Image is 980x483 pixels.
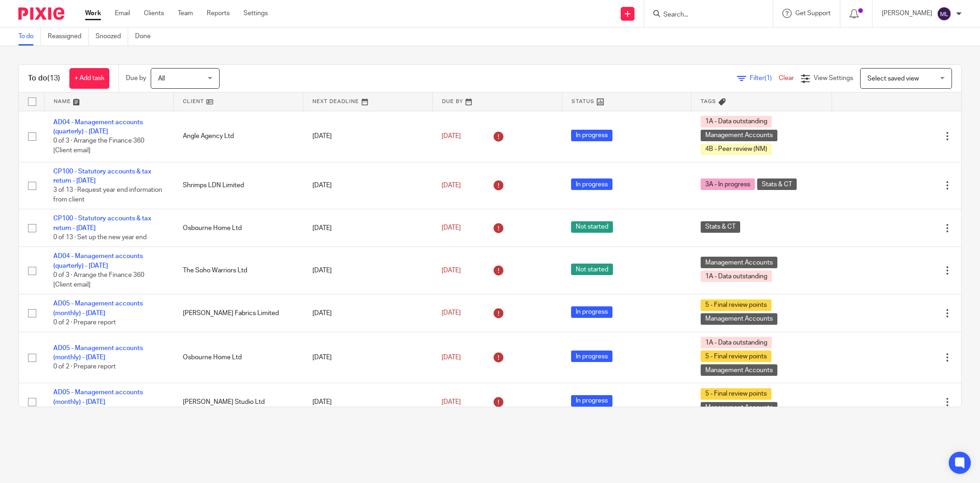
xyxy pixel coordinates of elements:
a: Clients [144,9,164,18]
h1: To do [28,74,60,83]
td: Shrimps LDN Limited [174,162,303,209]
span: In progress [571,395,612,407]
span: Filter [750,75,779,81]
span: [DATE] [442,225,461,231]
td: Angle Agency Ltd [174,111,303,162]
span: Tags [701,99,716,104]
input: Search [663,11,745,19]
span: View Settings [814,75,853,81]
span: Management Accounts [701,402,777,414]
span: 5 - Final review points [701,299,771,311]
a: Work [85,9,101,18]
a: Clear [779,75,794,81]
td: [DATE] [303,294,433,332]
span: 3 of 13 · Request year end information from client [53,187,162,203]
a: Settings [244,9,268,18]
span: Management Accounts [701,257,777,268]
span: 0 of 3 · Arrange the Finance 360 [Client email] [53,272,144,288]
span: [DATE] [442,399,461,405]
p: Due by [126,74,146,83]
span: Management Accounts [701,364,777,376]
span: 1A - Data outstanding [701,337,772,348]
td: [DATE] [303,332,433,383]
a: Done [135,28,158,46]
a: AD05 - Management accounts (monthly) - [DATE] [53,300,143,316]
span: Select saved view [867,75,919,82]
a: Email [115,9,130,18]
td: [DATE] [303,247,433,294]
a: AD05 - Management accounts (monthly) - [DATE] [53,389,143,405]
td: Osbourne Home Ltd [174,332,303,383]
span: [DATE] [442,354,461,361]
a: Team [178,9,193,18]
span: 0 of 3 · Arrange the Finance 360 [Client email] [53,138,144,154]
span: 1A - Data outstanding [701,270,772,282]
a: Snoozed [96,28,128,46]
a: AD04 - Management accounts (quarterly) - [DATE] [53,119,143,135]
span: In progress [571,351,612,362]
td: [DATE] [303,209,433,247]
span: Not started [571,264,613,275]
img: svg%3E [937,6,952,21]
a: Reports [207,9,230,18]
span: Stats & CT [701,221,740,233]
td: [PERSON_NAME] Studio Ltd [174,383,303,421]
span: 0 of 2 · Prepare report [53,319,116,326]
span: All [158,75,165,82]
span: Management Accounts [701,130,777,141]
a: AD04 - Management accounts (quarterly) - [DATE] [53,253,143,269]
span: (1) [765,75,772,81]
span: [DATE] [442,267,461,274]
span: 0 of 13 · Set up the new year end [53,234,147,241]
a: AD05 - Management accounts (monthly) - [DATE] [53,345,143,361]
td: [PERSON_NAME] Fabrics Limited [174,294,303,332]
span: 0 of 2 · Prepare report [53,364,116,370]
a: + Add task [69,68,109,89]
span: In progress [571,178,612,190]
p: [PERSON_NAME] [882,9,932,18]
td: Osbourne Home Ltd [174,209,303,247]
span: 5 - Final review points [701,351,771,362]
span: 3A - In progress [701,178,755,190]
span: In progress [571,130,612,141]
td: [DATE] [303,383,433,421]
img: Pixie [18,7,64,20]
span: 1A - Data outstanding [701,116,772,127]
span: Management Accounts [701,313,777,325]
span: In progress [571,306,612,318]
span: (13) [47,75,60,82]
a: Reassigned [48,28,89,46]
td: The Soho Warriors Ltd [174,247,303,294]
span: 5 - Final review points [701,388,771,400]
a: CP100 - Statutory accounts & tax return - [DATE] [53,215,151,231]
td: [DATE] [303,111,433,162]
span: Get Support [795,10,831,17]
span: Not started [571,221,613,233]
a: CP100 - Statutory accounts & tax return - [DATE] [53,168,151,184]
span: [DATE] [442,133,461,139]
a: To do [18,28,41,46]
span: [DATE] [442,310,461,316]
span: 4B - Peer review (NM) [701,144,772,155]
span: [DATE] [442,182,461,189]
td: [DATE] [303,162,433,209]
span: Stats & CT [757,178,797,190]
